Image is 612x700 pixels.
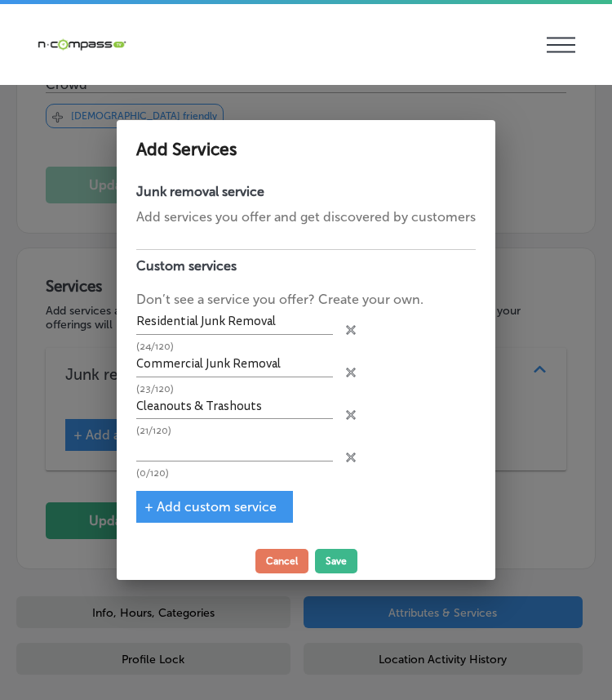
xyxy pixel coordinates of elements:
h4: Custom services [136,249,476,282]
h2: Add Services [136,140,476,160]
span: (0/120) [136,466,169,480]
button: Cancel [255,549,308,573]
h4: Junk removal service [136,184,476,199]
span: (23/120) [136,382,174,396]
span: + Add custom service [144,499,277,515]
span: (21/120) [136,424,171,438]
span: (24/120) [136,340,174,354]
p: Don’t see a service you offer? Create your own. [136,290,476,310]
button: Save [315,549,357,573]
img: 660ab0bf-5cc7-4cb8-ba1c-48b5ae0f18e60NCTV_CLogo_TV_Black_-500x88.png [37,37,126,52]
p: Add services you offer and get discovered by customers [136,207,476,227]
